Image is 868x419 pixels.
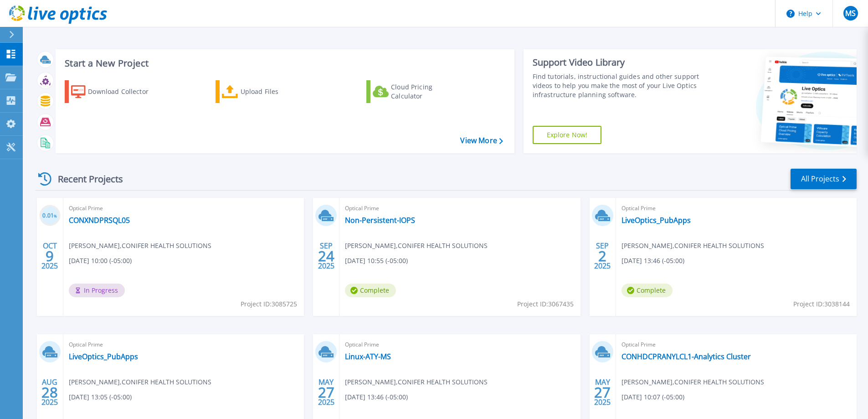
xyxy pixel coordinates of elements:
span: Optical Prime [621,203,851,213]
div: Find tutorials, instructional guides and other support videos to help you make the most of your L... [533,72,703,99]
a: Upload Files [216,80,317,103]
span: Optical Prime [69,203,298,213]
span: 27 [318,388,334,396]
span: Complete [621,284,673,297]
span: Complete [345,284,396,297]
span: Project ID: 3067435 [517,299,574,309]
a: LiveOptics_PubApps [621,216,691,225]
h3: Start a New Project [65,58,503,68]
span: Project ID: 3085725 [241,299,297,309]
h3: 0.01 [39,211,61,221]
div: Recent Projects [35,168,135,190]
span: Project ID: 3038144 [793,299,850,309]
div: Upload Files [241,83,313,101]
span: Optical Prime [621,340,851,350]
span: [DATE] 13:46 (-05:00) [345,392,408,402]
a: View More [460,136,503,145]
div: MAY 2025 [594,376,611,409]
span: 27 [594,388,611,396]
span: [PERSON_NAME] , CONIFER HEALTH SOLUTIONS [69,241,211,251]
a: CONHDCPRANYLCL1-Analytics Cluster [621,352,751,361]
div: Cloud Pricing Calculator [391,83,464,101]
div: Support Video Library [533,57,703,68]
span: [PERSON_NAME] , CONIFER HEALTH SOLUTIONS [69,377,211,387]
a: Cloud Pricing Calculator [366,80,468,103]
a: LiveOptics_PubApps [69,352,138,361]
div: SEP 2025 [318,239,335,273]
span: In Progress [69,284,125,297]
a: Explore Now! [533,126,602,144]
a: Non-Persistent-IOPS [345,216,415,225]
span: 9 [46,252,54,260]
span: [PERSON_NAME] , CONIFER HEALTH SOLUTIONS [345,377,488,387]
span: 2 [598,252,606,260]
a: CONXNDPRSQL05 [69,216,130,225]
span: Optical Prime [345,340,575,350]
span: [DATE] 10:00 (-05:00) [69,256,132,266]
a: All Projects [791,169,857,189]
span: [DATE] 13:46 (-05:00) [621,256,684,266]
span: Optical Prime [345,203,575,213]
a: Download Collector [65,80,166,103]
span: [DATE] 10:55 (-05:00) [345,256,408,266]
div: Download Collector [88,83,161,101]
a: Linux-ATY-MS [345,352,391,361]
div: AUG 2025 [41,376,58,409]
span: % [54,213,57,218]
div: MAY 2025 [318,376,335,409]
div: SEP 2025 [594,239,611,273]
span: [PERSON_NAME] , CONIFER HEALTH SOLUTIONS [621,241,764,251]
div: OCT 2025 [41,239,58,273]
span: Optical Prime [69,340,298,350]
span: [PERSON_NAME] , CONIFER HEALTH SOLUTIONS [621,377,764,387]
span: [DATE] 13:05 (-05:00) [69,392,132,402]
span: [DATE] 10:07 (-05:00) [621,392,684,402]
span: 24 [318,252,334,260]
span: [PERSON_NAME] , CONIFER HEALTH SOLUTIONS [345,241,488,251]
span: MS [845,10,856,17]
span: 28 [41,388,58,396]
